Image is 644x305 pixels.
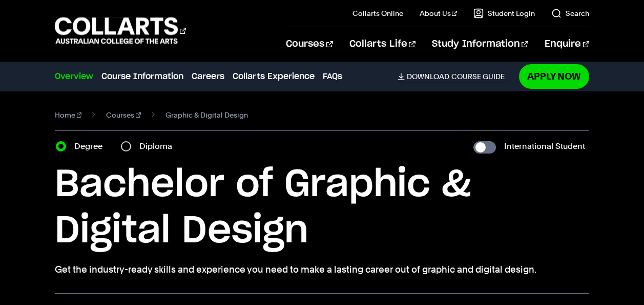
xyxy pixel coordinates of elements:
[55,70,93,83] a: Overview
[101,70,183,83] a: Course Information
[139,139,178,154] label: Diploma
[286,27,333,61] a: Courses
[55,262,589,277] p: Get the industry-ready skills and experience you need to make a lasting career out of graphic and...
[519,64,589,88] a: Apply Now
[398,72,513,81] a: DownloadCourse Guide
[504,139,585,154] label: International Student
[352,8,403,18] a: Collarts Online
[545,27,589,61] a: Enquire
[349,27,416,61] a: Collarts Life
[233,70,315,83] a: Collarts Experience
[473,8,535,18] a: Student Login
[432,27,528,61] a: Study Information
[106,108,141,122] a: Courses
[55,16,186,45] div: Go to homepage
[192,70,224,83] a: Careers
[55,108,82,122] a: Home
[407,72,449,81] span: Download
[55,162,589,254] h1: Bachelor of Graphic & Digital Design
[323,70,342,83] a: FAQs
[74,139,109,154] label: Degree
[420,8,458,18] a: About Us
[551,8,589,18] a: Search
[165,108,248,122] span: Graphic & Digital Design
